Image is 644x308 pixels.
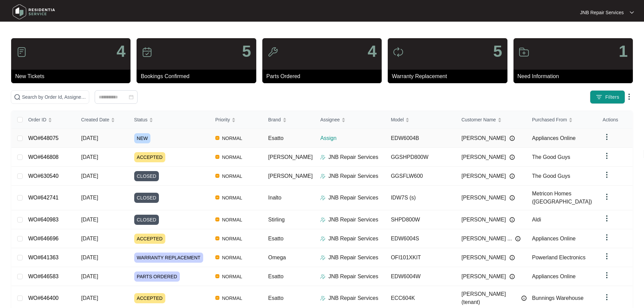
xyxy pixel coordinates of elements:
img: Assigner Icon [320,255,326,260]
img: Vercel Logo [215,136,219,140]
span: [PERSON_NAME] [268,173,313,179]
th: Purchased From [527,111,597,129]
th: Created Date [76,111,129,129]
span: Appliances Online [532,236,576,241]
img: search-icon [14,94,21,100]
a: WO#640983 [28,217,58,222]
span: NORMAL [219,294,245,302]
a: WO#646808 [28,154,58,160]
p: Warranty Replacement [392,72,507,80]
span: [PERSON_NAME] [461,254,506,262]
img: Vercel Logo [215,155,219,159]
a: WO#648075 [28,135,58,141]
span: Brand [268,116,281,123]
span: CLOSED [134,193,159,203]
img: Info icon [509,217,515,222]
img: Vercel Logo [215,174,219,178]
span: [PERSON_NAME] [461,273,506,281]
span: NORMAL [219,134,245,142]
td: GGSHPD800W [385,148,456,167]
img: Info icon [509,173,515,179]
span: [PERSON_NAME] [268,154,313,160]
img: icon [267,47,278,57]
span: NORMAL [219,216,245,224]
th: Brand [263,111,315,129]
span: [DATE] [81,274,98,279]
span: ACCEPTED [134,293,165,303]
span: NORMAL [219,273,245,281]
p: JNB Repair Services [328,273,378,281]
span: Created Date [81,116,109,123]
a: WO#646696 [28,236,58,241]
span: [DATE] [81,236,98,241]
span: Esatto [268,236,283,241]
span: Model [391,116,404,123]
th: Status [129,111,210,129]
span: NORMAL [219,172,245,180]
img: Info icon [515,236,521,241]
span: ACCEPTED [134,234,165,244]
span: PARTS ORDERED [134,271,180,282]
span: NORMAL [219,194,245,202]
img: Info icon [521,295,527,301]
img: dropdown arrow [625,93,633,101]
img: dropdown arrow [603,152,611,160]
a: WO#646583 [28,274,58,279]
th: Order ID [23,111,76,129]
img: Assigner Icon [320,173,326,179]
p: JNB Repair Services [328,235,378,243]
p: Parts Ordered [266,72,382,80]
img: dropdown arrow [603,293,611,301]
img: filter icon [596,94,602,100]
span: NORMAL [219,254,245,262]
img: Vercel Logo [215,217,219,221]
img: Vercel Logo [215,255,219,259]
span: [DATE] [81,195,98,200]
th: Priority [210,111,263,129]
p: 5 [493,43,502,60]
span: Order ID [28,116,46,123]
p: Assign [320,134,385,142]
p: 4 [367,43,377,60]
img: dropdown arrow [603,171,611,179]
img: dropdown arrow [603,133,611,141]
span: Purchased From [532,116,567,123]
img: icon [393,47,404,57]
span: [DATE] [81,255,98,260]
img: icon [142,47,152,57]
span: Bunnings Warehouse [532,295,583,301]
td: EDW6004S [385,229,456,248]
span: Assignee [320,116,340,123]
img: Assigner Icon [320,195,326,200]
span: [DATE] [81,154,98,160]
img: dropdown arrow [603,233,611,241]
span: Filters [605,94,619,101]
p: JNB Repair Services [328,153,378,161]
span: Aldi [532,217,541,222]
img: Vercel Logo [215,195,219,199]
button: filter iconFilters [590,90,625,104]
th: Assignee [315,111,385,129]
th: Model [385,111,456,129]
img: dropdown arrow [630,11,634,14]
img: Assigner Icon [320,274,326,279]
span: [PERSON_NAME] [461,172,506,180]
span: The Good Guys [532,154,570,160]
img: icon [16,47,27,57]
p: JNB Repair Services [580,9,624,16]
img: icon [519,47,529,57]
span: ACCEPTED [134,152,165,162]
span: [PERSON_NAME] ... [461,235,512,243]
span: Appliances Online [532,135,576,141]
span: Priority [215,116,230,123]
span: Metricon Homes ([GEOGRAPHIC_DATA]) [532,191,592,205]
img: Info icon [509,195,515,200]
td: GGSFLW600 [385,167,456,186]
img: Info icon [509,255,515,260]
a: WO#630540 [28,173,58,179]
span: Powerland Electronics [532,255,586,260]
span: Stirling [268,217,285,222]
span: CLOSED [134,215,159,225]
span: [PERSON_NAME] [461,153,506,161]
span: CLOSED [134,171,159,181]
